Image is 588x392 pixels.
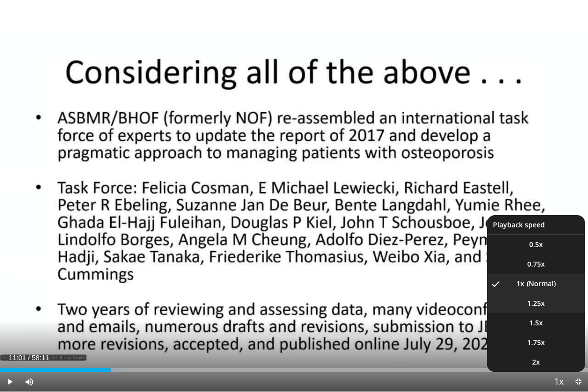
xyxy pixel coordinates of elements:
[568,372,588,392] button: Exit Fullscreen
[527,298,545,308] span: 1.25x
[529,318,543,328] span: 1.5x
[527,338,545,347] span: 1.75x
[527,259,545,269] span: 0.75x
[532,357,540,367] span: 2x
[32,354,49,362] span: 58:11
[9,354,26,362] span: 11:01
[529,240,543,249] span: 0.5x
[549,372,568,392] button: Playback Rate
[516,279,524,289] span: 1x
[28,354,30,362] span: /
[20,372,39,392] button: Mute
